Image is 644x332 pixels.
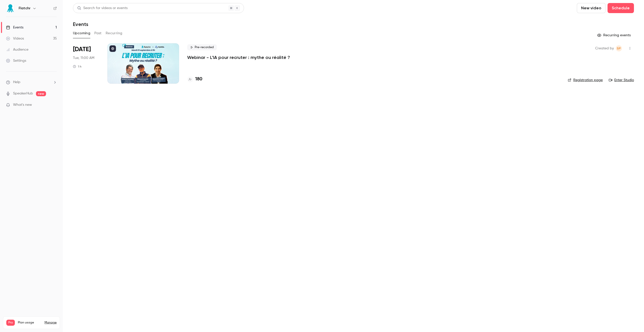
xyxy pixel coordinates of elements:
[73,21,88,27] h1: Events
[106,29,123,37] button: Recurring
[36,91,46,96] span: new
[94,29,102,37] button: Past
[19,6,30,11] h6: Flatchr
[77,6,128,11] div: Search for videos or events
[195,76,202,83] h4: 180
[73,64,82,69] div: 1 h
[6,47,28,52] div: Audience
[45,321,57,325] a: Manage
[595,31,634,39] button: Recurring events
[18,321,42,325] span: Plan usage
[13,102,32,108] span: What's new
[6,36,24,41] div: Videos
[187,76,202,83] a: 180
[616,45,622,51] span: Sylvain Paulet
[577,3,606,13] button: New video
[73,29,90,37] button: Upcoming
[73,55,94,60] span: Tue, 11:00 AM
[568,78,603,83] a: Registration page
[6,25,23,30] div: Events
[73,45,91,53] span: [DATE]
[6,4,14,12] img: Flatchr
[13,80,20,85] span: Help
[13,91,33,96] a: SpeakerHub
[595,45,614,51] span: Created by
[187,54,290,60] a: Webinar - L'IA pour recruter : mythe ou réalité ?
[73,43,99,84] div: Sep 23 Tue, 11:00 AM (Europe/Paris)
[6,80,57,85] li: help-dropdown-opener
[608,3,634,13] button: Schedule
[609,78,634,83] a: Enter Studio
[6,320,15,326] span: Pro
[187,44,217,50] span: Pre-recorded
[6,58,26,63] div: Settings
[617,45,621,51] span: SP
